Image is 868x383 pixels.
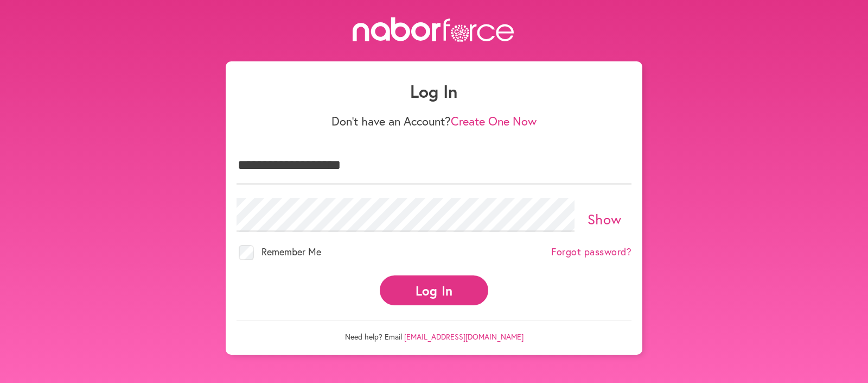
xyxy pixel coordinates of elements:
p: Don't have an Account? [237,114,631,128]
span: Remember Me [261,245,321,258]
h1: Log In [237,81,631,102]
a: [EMAIL_ADDRESS][DOMAIN_NAME] [404,331,524,342]
a: Forgot password? [551,246,631,258]
button: Log In [380,275,488,305]
p: Need help? Email [237,320,631,342]
a: Show [588,210,622,228]
a: Create One Now [451,113,537,129]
